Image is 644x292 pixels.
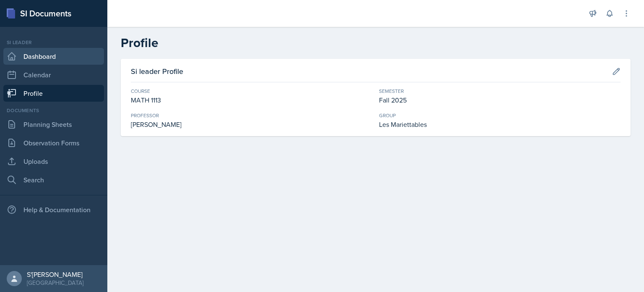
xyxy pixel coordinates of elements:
div: Si leader [3,39,104,46]
div: Fall 2025 [379,95,621,105]
div: MATH 1113 [131,95,372,105]
div: S'[PERSON_NAME] [27,270,83,279]
h3: Si leader Profile [131,66,183,77]
div: [PERSON_NAME] [131,119,372,129]
h2: Profile [121,35,631,50]
a: Search [3,171,104,188]
a: Uploads [3,153,104,170]
a: Dashboard [3,48,104,65]
div: Help & Documentation [3,201,104,218]
div: Documents [3,107,104,114]
a: Observation Forms [3,134,104,151]
a: Profile [3,85,104,102]
div: Group [379,112,621,119]
a: Calendar [3,66,104,83]
div: Semester [379,87,621,95]
div: Les Mariettables [379,119,621,129]
div: Course [131,87,372,95]
div: Professor [131,112,372,119]
a: Planning Sheets [3,116,104,133]
div: [GEOGRAPHIC_DATA] [27,279,83,287]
